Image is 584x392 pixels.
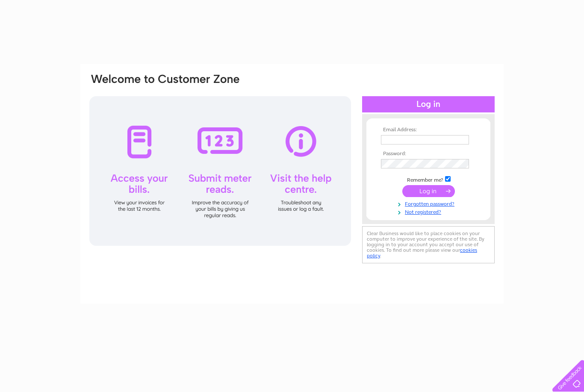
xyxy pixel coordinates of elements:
[381,207,478,215] a: Not registered?
[379,127,478,133] th: Email Address:
[367,247,477,259] a: cookies policy
[379,151,478,157] th: Password:
[362,226,495,263] div: Clear Business would like to place cookies on your computer to improve your experience of the sit...
[381,199,478,207] a: Forgotten password?
[379,175,478,183] td: Remember me?
[402,185,455,197] input: Submit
